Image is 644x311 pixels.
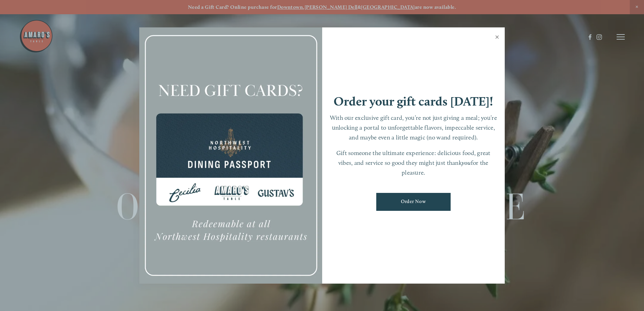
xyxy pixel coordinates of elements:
p: Gift someone the ultimate experience: delicious food, great vibes, and service so good they might... [329,148,498,177]
a: Order Now [376,193,451,211]
em: you [462,159,471,166]
h1: Order your gift cards [DATE]! [334,95,493,108]
p: With our exclusive gift card, you’re not just giving a meal; you’re unlocking a portal to unforge... [329,113,498,142]
a: Close [491,28,504,47]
